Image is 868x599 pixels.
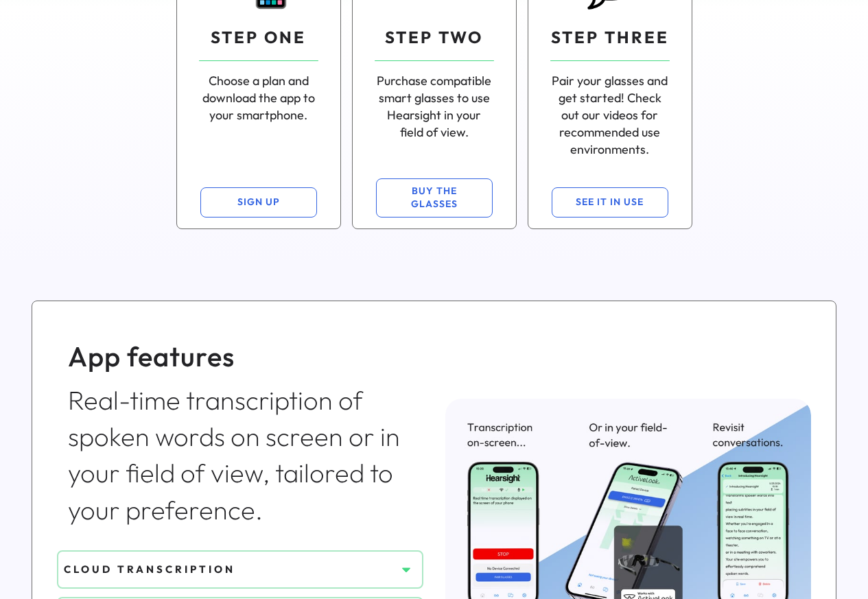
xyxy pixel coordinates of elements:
[211,26,306,49] div: STEP ONE
[376,178,493,218] button: BUY THE GLASSES
[68,337,412,375] div: App features
[550,72,670,158] div: Pair your glasses and get started! Check out our videos for recommended use environments.
[552,187,668,218] button: SEE IT IN USE
[385,26,483,49] div: STEP TWO
[64,562,396,576] div: CLOUD TRANSCRIPTION
[200,187,317,218] button: SIGN UP
[68,382,412,528] div: Real-time transcription of spoken words on screen or in your field of view, tailored to your pref...
[551,26,669,49] div: STEP THREE
[199,72,318,124] div: Choose a plan and download the app to your smartphone.
[375,72,494,141] div: Purchase compatible smart glasses to use Hearsight in your field of view.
